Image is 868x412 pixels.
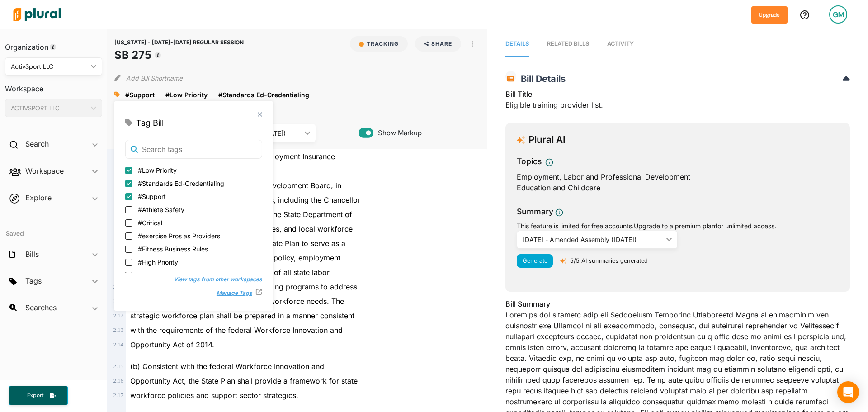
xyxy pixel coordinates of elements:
button: Manage Tags [208,286,256,300]
span: with the requirements of the federal Workforce Innovation and [130,326,343,335]
h3: Summary [517,206,553,218]
span: 2 . 15 [113,363,123,369]
input: #Support [125,193,132,200]
h3: Bill Summary [505,298,850,309]
button: Share [411,36,465,52]
h2: Explore [25,193,52,203]
input: #Athlete Safety [125,206,132,213]
a: Activity [607,31,634,57]
h3: Plural AI [528,134,566,146]
span: 2 . 14 [113,341,123,348]
div: ACTIVSPORT LLC [11,104,87,113]
span: #Standards Ed-Credentialing [218,91,309,99]
span: Activity [607,40,634,47]
button: Tracking [350,36,408,52]
span: 2 . 12 [113,313,123,319]
h3: Bill Title [505,89,850,99]
span: 2 . 11 [113,298,123,304]
input: #Integration into healthcare [125,272,132,279]
a: #Low Priority [165,90,208,99]
a: Details [505,31,529,57]
button: Share [415,36,462,52]
div: ActivSport LLC [11,62,87,71]
div: Education and Childcare [517,182,839,193]
input: Search tags [125,140,262,159]
span: Tag Bill [136,117,164,129]
span: strategic workforce plan shall be prepared in a manner consistent [130,311,354,320]
span: Export [21,392,50,399]
span: (b) Consistent with the federal Workforce Innovation and [130,362,324,371]
button: Export [9,386,68,405]
span: Opportunity Act of 2014. [130,340,214,349]
h2: Workspace [25,166,64,176]
p: 5/5 AI summaries generated [570,256,648,265]
input: #Critical [125,219,132,227]
button: Add Bill Shortname [126,71,183,85]
div: [DATE] - Amended Assembly ([DATE]) [523,235,663,244]
input: #High Priority [125,259,132,266]
a: GM [822,2,854,27]
span: Show Markup [373,128,422,138]
h1: SB 275 [114,47,244,63]
input: #exercise Pros as Providers [125,232,132,240]
span: Bill Details [516,73,566,84]
span: 2 . 10 [113,284,123,290]
a: #Standards Ed-Credentialing [218,90,309,99]
button: View tags from other workspaces [165,273,262,286]
span: Generate [523,257,547,264]
h3: Organization [5,34,102,54]
button: Generate [517,254,553,268]
span: #Support [138,192,166,201]
span: workforce policies and support sector strategies. [130,391,298,400]
div: Tooltip anchor [49,43,57,51]
a: RELATED BILLS [547,31,589,57]
span: #Low Priority [165,91,208,99]
h2: Search [25,139,49,149]
div: GM [829,5,847,24]
h2: Searches [25,303,57,313]
span: #Critical [138,218,162,227]
a: Upgrade to a premium plan [634,222,715,230]
div: Add tags [114,88,120,101]
span: 2 . 13 [113,327,123,333]
div: Open Intercom Messenger [837,381,859,403]
div: This feature is limited for free accounts. for unlimited access. [517,221,839,231]
h3: Workspace [5,76,102,95]
button: Upgrade [751,6,788,24]
span: #Standards Ed-Credentialing [138,179,224,188]
a: Upgrade [751,10,788,19]
h2: Tags [25,276,42,286]
span: 2 . 16 [113,378,123,384]
div: Eligible training provider list. [505,89,850,116]
span: Opportunity Act, the State Plan shall provide a framework for state [130,376,358,385]
span: [US_STATE] - [DATE]-[DATE] REGULAR SESSION [114,39,244,46]
span: #Support [125,91,155,99]
span: #Low Priority [138,166,177,175]
h3: Topics [517,156,542,167]
div: Employment, Labor and Professional Development [517,171,839,182]
span: 2 . 17 [113,392,123,398]
input: #Fitness Business Rules [125,246,132,253]
div: Tooltip anchor [154,51,162,59]
span: #exercise Pros as Providers [138,231,220,241]
span: #Athlete Safety [138,205,184,214]
span: #Fitness Business Rules [138,244,208,254]
span: #High Priority [138,257,178,267]
input: #Standards Ed-Credentialing [125,180,132,187]
span: Details [505,40,529,47]
h2: Bills [25,249,39,259]
div: RELATED BILLS [547,39,589,48]
h4: Saved [0,218,107,240]
span: #Integration into healthcare [138,270,220,280]
a: #Support [125,90,155,99]
input: #Low Priority [125,167,132,174]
